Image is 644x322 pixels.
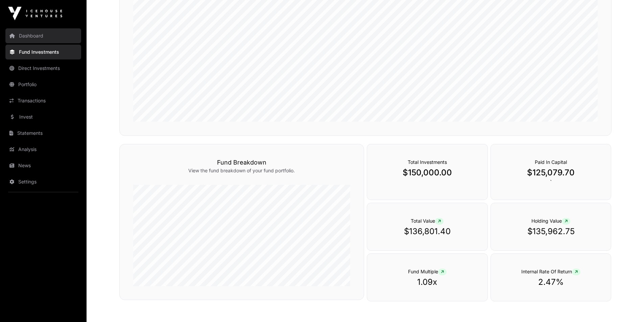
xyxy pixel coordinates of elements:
a: Analysis [5,142,81,157]
p: 2.47% [504,277,598,288]
a: Statements [5,126,81,141]
p: $135,962.75 [504,226,598,237]
img: Icehouse Ventures Logo [8,7,62,20]
p: $136,801.40 [381,226,474,237]
h3: Fund Breakdown [133,158,350,167]
a: Invest [5,109,81,124]
iframe: Chat Widget [610,290,644,322]
p: $150,000.00 [381,167,474,178]
span: Paid In Capital [535,159,567,165]
div: ` [491,144,612,200]
p: View the fund breakdown of your fund portfolio. [133,167,350,174]
span: Internal Rate Of Return [521,269,580,274]
a: Fund Investments [5,45,81,59]
a: Settings [5,174,81,189]
p: $125,079.70 [504,167,598,178]
p: 1.09x [381,277,474,288]
span: Fund Multiple [408,269,447,274]
a: Portfolio [5,77,81,92]
span: Holding Value [531,218,570,224]
a: Dashboard [5,28,81,43]
span: Total Value [411,218,444,224]
a: Direct Investments [5,61,81,76]
a: News [5,158,81,173]
span: Total Investments [408,159,447,165]
a: Transactions [5,93,81,108]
